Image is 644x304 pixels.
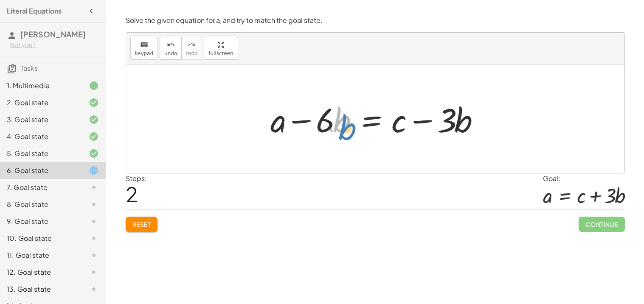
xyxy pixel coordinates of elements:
div: Goal: [543,173,625,184]
div: 6. Goal state [7,165,75,176]
p: Solve the given equation for a, and try to match the goal state. [126,16,625,25]
div: 9. Goal state [7,216,75,226]
i: keyboard [140,40,148,50]
i: Task started. [89,165,99,176]
h4: Literal Equations [7,6,62,16]
i: Task finished and correct. [89,131,99,142]
i: redo [188,40,196,50]
span: fullscreen [208,50,233,56]
div: Not you? [10,41,99,49]
div: 8. Goal state [7,199,75,209]
div: 3. Goal state [7,114,75,125]
label: Steps: [126,174,147,183]
i: Task not started. [89,182,99,192]
div: 12. Goal state [7,267,75,277]
i: Task not started. [89,199,99,209]
button: Reset [126,217,158,232]
i: Task not started. [89,233,99,243]
i: undo [167,40,175,50]
button: undoundo [160,37,182,60]
i: Task finished and correct. [89,98,99,108]
i: Task finished and correct. [89,114,99,125]
div: 1. Multimedia [7,81,75,91]
div: 2. Goal state [7,98,75,108]
i: Task not started. [89,250,99,260]
i: Task not started. [89,267,99,277]
button: keyboardkeypad [130,37,158,60]
span: undo [164,50,177,56]
i: Task not started. [89,284,99,294]
span: Reset [132,220,151,228]
button: redoredo [181,37,202,60]
span: redo [186,50,197,56]
div: 4. Goal state [7,131,75,142]
span: 2 [126,181,138,207]
div: 5. Goal state [7,148,75,159]
span: Tasks [20,64,38,73]
div: 10. Goal state [7,233,75,243]
div: 13. Goal state [7,284,75,294]
i: Task finished. [89,81,99,91]
i: Task finished and correct. [89,148,99,159]
span: [PERSON_NAME] [20,29,86,39]
span: keypad [135,50,154,56]
div: 11. Goal state [7,250,75,260]
button: fullscreen [204,37,238,60]
div: 7. Goal state [7,182,75,192]
i: Task not started. [89,216,99,226]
